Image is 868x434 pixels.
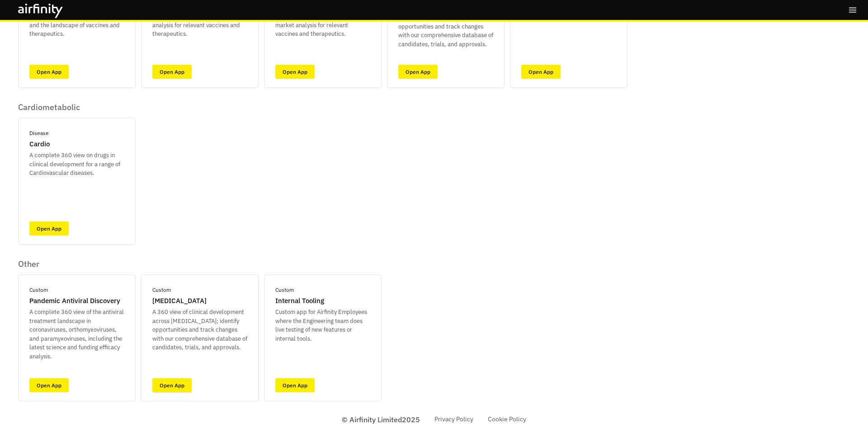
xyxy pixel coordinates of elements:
a: Privacy Policy [434,415,473,424]
a: Open App [152,65,192,79]
p: Other [18,259,382,269]
p: [MEDICAL_DATA] [152,296,207,306]
p: Disease [29,129,49,137]
p: A 360 view of clinical development across [MEDICAL_DATA]; identify opportunities and track change... [152,308,247,352]
p: Cardio [29,139,50,149]
p: A complete 360 view on drugs in clinical development for a range of Cardiovascular diseases. [29,151,124,178]
p: Custom [275,286,294,294]
p: A 360 view of clinical development across all [MEDICAL_DATA]; identify opportunities and track ch... [398,5,493,49]
p: Cardiometabolic [18,102,136,112]
p: Custom app for Airfinity Employees where the Engineering team does live testing of new features o... [275,308,370,343]
a: Open App [521,65,561,79]
a: Cookie Policy [488,415,526,424]
a: Open App [152,378,192,392]
p: Internal Tooling [275,296,324,306]
p: Custom [152,286,171,294]
a: Open App [29,222,69,236]
a: Open App [29,65,69,79]
a: Open App [398,65,438,79]
a: Open App [275,378,315,392]
a: Open App [29,378,69,392]
p: © Airfinity Limited 2025 [342,414,420,425]
p: Pandemic Antiviral Discovery [29,296,120,306]
p: A complete 360 view of the antiviral treatment landscape in coronaviruses, orthomyxoviruses, and ... [29,308,124,361]
p: Custom [29,286,48,294]
a: Open App [275,65,315,79]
